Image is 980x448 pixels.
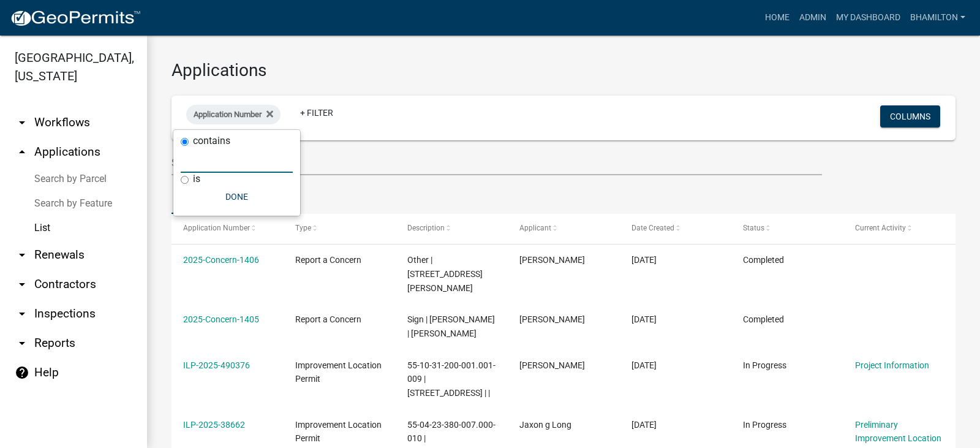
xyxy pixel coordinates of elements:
span: Type [295,224,311,232]
span: Report a Concern [295,255,361,265]
span: Sign | Whetstine Rd | John Clark [407,314,495,338]
a: Data [171,175,206,215]
i: help [15,365,29,380]
span: Description [407,224,445,232]
datatable-header-cell: Current Activity [843,214,956,243]
input: Search for applications [171,150,822,175]
a: My Dashboard [831,6,905,29]
span: Date Created [631,224,674,232]
a: bhamilton [905,6,970,29]
datatable-header-cell: Application Number [171,214,284,243]
span: In Progress [743,420,786,430]
datatable-header-cell: Status [731,214,843,243]
a: Home [760,6,794,29]
span: Improvement Location Permit [295,360,382,384]
span: Completed [743,314,784,324]
span: Charlie Wilson [519,255,585,265]
span: 10/09/2025 [631,255,657,265]
span: Jaxon g Long [519,420,571,430]
i: arrow_drop_down [15,306,29,321]
span: Other | 6420 Berean Rd | Kinga Barden [407,255,483,293]
span: 10/09/2025 [631,360,657,370]
a: Project Information [855,360,929,370]
label: contains [193,136,230,146]
i: arrow_drop_down [15,336,29,351]
a: 2025-Concern-1406 [183,255,259,265]
a: 2025-Concern-1405 [183,314,259,324]
h3: Applications [171,60,956,81]
span: In Progress [743,360,786,370]
a: ILP-2025-490376 [183,360,250,370]
label: is [193,174,200,184]
datatable-header-cell: Date Created [619,214,731,243]
datatable-header-cell: Applicant [508,214,620,243]
span: Report a Concern [295,314,361,324]
span: Charlie Wilson [519,314,585,324]
span: Status [743,224,764,232]
i: arrow_drop_up [15,145,29,159]
span: Application Number [194,110,262,119]
a: ILP-2025-38662 [183,420,245,430]
span: Completed [743,255,784,265]
datatable-header-cell: Description [396,214,508,243]
span: Applicant [519,224,551,232]
span: Application Number [183,224,250,232]
span: Martha malm [519,360,585,370]
i: arrow_drop_down [15,277,29,292]
span: 10/09/2025 [631,314,657,324]
datatable-header-cell: Type [284,214,396,243]
span: Improvement Location Permit [295,420,382,444]
a: Admin [794,6,831,29]
i: arrow_drop_down [15,248,29,262]
span: 55-10-31-200-001.001-009 | 858 CENTENNIAL RD | | [407,360,496,398]
span: 10/09/2025 [631,420,657,430]
a: + Filter [290,102,343,124]
button: Columns [880,105,940,127]
i: arrow_drop_down [15,115,29,130]
button: Done [181,186,293,208]
span: Current Activity [855,224,906,232]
